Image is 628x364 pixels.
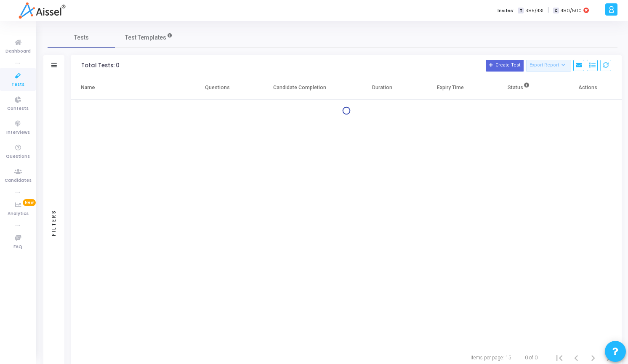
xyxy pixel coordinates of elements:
span: New [23,199,36,206]
span: Test Templates [125,33,166,42]
span: Analytics [8,210,29,218]
span: 385/431 [525,7,543,14]
span: Questions [6,153,30,160]
span: | [548,6,549,15]
button: Create Test [486,60,524,72]
div: Filters [50,176,58,269]
span: Tests [74,33,89,42]
th: Candidate Completion [252,76,348,100]
th: Questions [183,76,252,100]
span: Contests [7,105,29,112]
th: Duration [348,76,416,100]
th: Name [71,76,183,100]
th: Expiry Time [416,76,485,100]
button: Export Report [526,60,571,72]
span: C [553,8,559,14]
span: FAQ [13,244,22,251]
span: Interviews [6,129,30,136]
span: Candidates [5,177,32,184]
div: Items per page: [471,354,504,361]
label: Invites: [498,7,514,14]
div: 15 [506,354,511,361]
th: Status [485,76,553,100]
th: Actions [553,76,622,100]
div: Total Tests: 0 [81,62,120,69]
span: 480/500 [561,7,582,14]
span: T [518,8,523,14]
span: Tests [11,81,24,88]
div: 0 of 0 [525,354,538,361]
span: Dashboard [5,48,31,55]
img: logo [19,2,65,19]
